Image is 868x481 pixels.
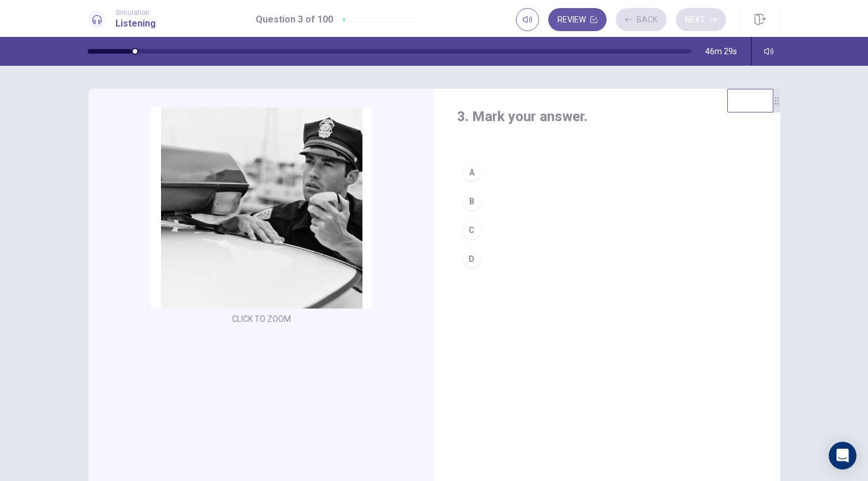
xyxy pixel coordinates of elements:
[457,107,757,126] h4: 3. Mark your answer.
[457,158,757,187] button: A
[115,9,156,17] span: Simulation
[457,216,757,245] button: C
[462,163,481,182] div: A
[115,17,156,31] h1: Listening
[457,245,757,273] button: D
[705,47,737,56] span: 46m 29s
[256,13,333,27] h1: Question 3 of 100
[829,442,856,469] div: Open Intercom Messenger
[548,8,607,31] button: Review
[462,221,481,239] div: C
[457,187,757,216] button: B
[462,250,481,268] div: D
[462,192,481,211] div: B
